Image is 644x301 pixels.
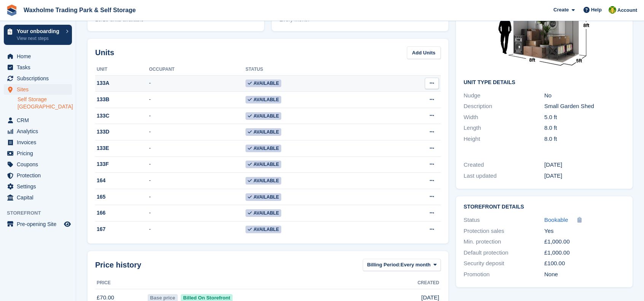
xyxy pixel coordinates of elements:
[17,192,62,203] span: Capital
[17,181,62,192] span: Settings
[17,29,62,34] p: Your onboarding
[245,96,281,104] span: Available
[17,62,62,73] span: Tasks
[17,159,62,170] span: Coupons
[245,128,281,136] span: Available
[95,209,149,217] div: 166
[464,135,544,143] div: Height
[149,189,246,205] td: -
[464,216,544,225] div: Status
[95,112,149,120] div: 133C
[95,193,149,201] div: 165
[401,261,431,269] span: Every month
[464,161,544,169] div: Created
[367,261,400,269] span: Billing Period:
[544,237,625,246] div: £1,000.00
[245,161,281,168] span: Available
[544,217,568,223] span: Bookable
[544,135,625,143] div: 8.0 ft
[149,75,246,92] td: -
[245,145,281,152] span: Available
[4,192,72,203] a: menu
[544,248,625,257] div: £1,000.00
[17,137,62,148] span: Invoices
[245,80,281,87] span: Available
[95,144,149,152] div: 133E
[464,172,544,180] div: Last updated
[544,216,568,225] a: Bookable
[17,84,62,95] span: Sites
[4,73,72,84] a: menu
[464,248,544,257] div: Default protection
[7,209,76,217] span: Storefront
[464,102,544,111] div: Description
[149,124,246,140] td: -
[609,6,616,14] img: Waxholme Self Storage
[17,126,62,137] span: Analytics
[4,62,72,73] a: menu
[149,221,246,237] td: -
[4,115,72,126] a: menu
[464,237,544,246] div: Min. protection
[544,227,625,236] div: Yes
[4,219,72,229] a: menu
[464,80,625,86] h2: Unit Type details
[553,6,569,14] span: Create
[4,159,72,170] a: menu
[95,177,149,185] div: 164
[63,220,72,229] a: Preview store
[464,204,625,210] h2: Storefront Details
[544,259,625,268] div: £100.00
[95,225,149,233] div: 167
[544,161,625,169] div: [DATE]
[245,64,381,76] th: Status
[245,177,281,185] span: Available
[4,126,72,137] a: menu
[617,6,637,14] span: Account
[544,124,625,132] div: 8.0 ft
[591,6,602,14] span: Help
[544,172,625,180] div: [DATE]
[464,113,544,122] div: Width
[95,259,141,271] span: Price history
[95,64,149,76] th: Unit
[245,226,281,233] span: Available
[4,25,72,45] a: Your onboarding View next steps
[95,47,114,58] h2: Units
[149,205,246,221] td: -
[4,137,72,148] a: menu
[149,108,246,124] td: -
[17,219,62,229] span: Pre-opening Site
[95,160,149,168] div: 133F
[95,128,149,136] div: 133D
[149,173,246,189] td: -
[17,148,62,159] span: Pricing
[464,124,544,132] div: Length
[4,84,72,95] a: menu
[18,96,72,110] a: Self Storage [GEOGRAPHIC_DATA]
[4,148,72,159] a: menu
[4,51,72,62] a: menu
[17,35,62,42] p: View next steps
[464,227,544,236] div: Protection sales
[544,270,625,279] div: None
[95,96,149,104] div: 133B
[4,170,72,181] a: menu
[17,73,62,84] span: Subscriptions
[95,277,146,289] th: Price
[245,209,281,217] span: Available
[21,4,139,16] a: Waxholme Trading Park & Self Storage
[149,92,246,108] td: -
[17,115,62,126] span: CRM
[149,156,246,173] td: -
[17,51,62,62] span: Home
[363,259,441,271] button: Billing Period: Every month
[464,91,544,100] div: Nudge
[544,91,625,100] div: No
[407,46,441,59] a: Add Units
[418,279,439,286] span: Created
[149,64,246,76] th: Occupant
[95,79,149,87] div: 133A
[245,112,281,120] span: Available
[544,102,625,111] div: Small Garden Shed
